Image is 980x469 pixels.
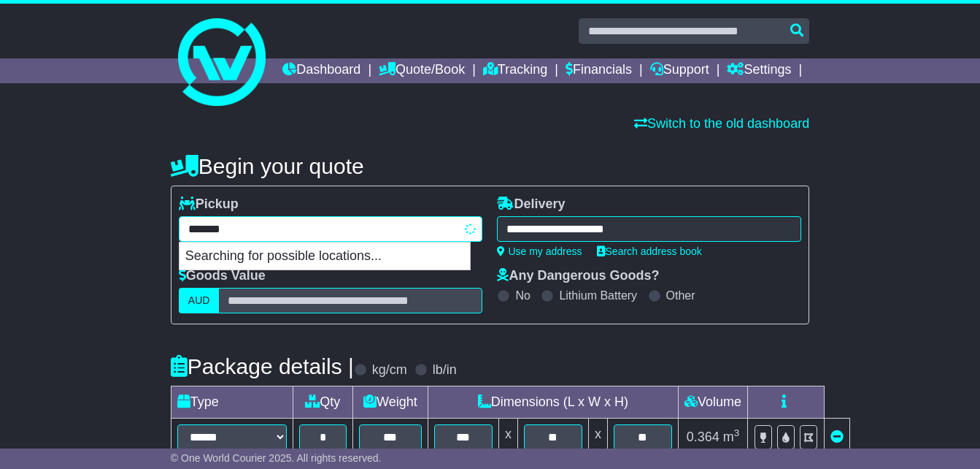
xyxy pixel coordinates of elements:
[734,427,740,438] sup: 3
[497,197,565,213] label: Delivery
[666,289,695,302] label: Other
[171,354,354,378] h4: Package details |
[687,430,719,444] span: 0.364
[727,58,791,83] a: Settings
[180,243,470,270] p: Searching for possible locations...
[634,116,809,131] a: Switch to the old dashboard
[566,58,632,83] a: Financials
[171,154,809,178] h4: Begin your quote
[179,288,220,313] label: AUD
[352,386,428,419] td: Weight
[559,289,637,302] label: Lithium Battery
[293,386,352,419] td: Qty
[497,268,659,284] label: Any Dangerous Goods?
[588,419,607,457] td: x
[830,430,844,444] a: Remove this item
[597,245,702,257] a: Search address book
[379,58,465,83] a: Quote/Book
[428,386,678,419] td: Dimensions (L x W x H)
[282,58,360,83] a: Dashboard
[171,386,293,419] td: Type
[179,268,266,284] label: Goods Value
[171,452,382,464] span: © One World Courier 2025. All rights reserved.
[498,419,517,457] td: x
[433,362,457,378] label: lb/in
[483,58,547,83] a: Tracking
[179,197,239,213] label: Pickup
[723,430,740,444] span: m
[497,245,582,257] a: Use my address
[515,289,530,302] label: No
[650,58,709,83] a: Support
[372,362,407,378] label: kg/cm
[678,386,747,419] td: Volume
